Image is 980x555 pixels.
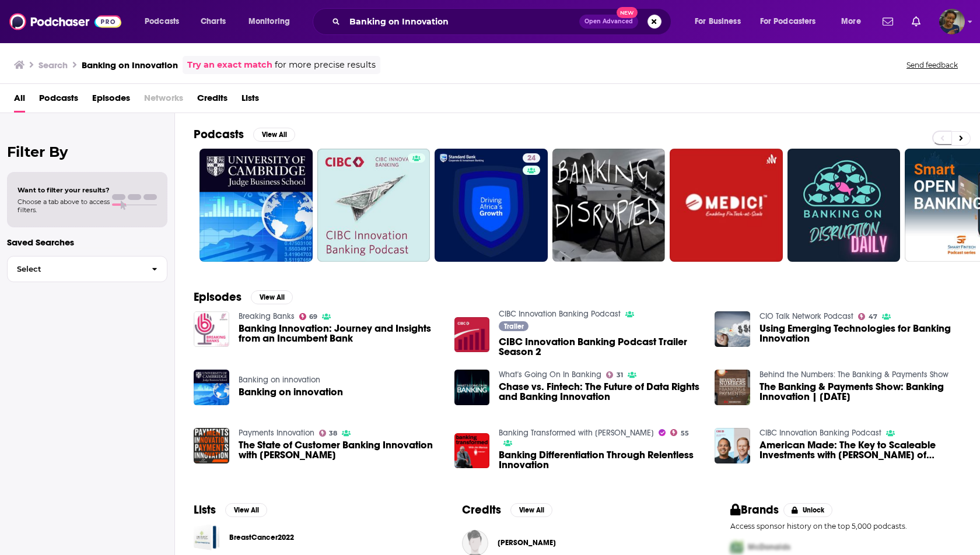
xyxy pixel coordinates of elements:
a: CIO Talk Network Podcast [759,311,853,321]
span: Open Advanced [584,19,633,24]
a: 69 [299,313,318,320]
button: View All [253,128,295,142]
a: Breaking Banks [239,311,295,321]
h3: Banking on Innovation [82,59,178,71]
a: 38 [319,430,338,437]
a: CreditsView All [462,503,552,517]
a: Banking Innovation: Journey and Insights from an Incumbent Bank [239,324,440,343]
img: The Banking & Payments Show: Banking Innovation | Jan 24, 2023 [715,370,750,405]
a: All [14,89,25,113]
a: CIBC Innovation Banking Podcast [759,428,881,438]
button: Send feedback [903,60,961,70]
span: More [841,13,861,30]
button: Unlock [783,503,833,517]
span: For Podcasters [760,13,816,30]
h2: Episodes [194,290,242,304]
a: American Made: The Key to Scaleable Investments with Morad Elhafed of Battery Ventures and CIBC I... [715,428,750,463]
img: Podchaser - Follow, Share and Rate Podcasts [9,10,121,33]
a: Using Emerging Technologies for Banking Innovation [759,324,961,343]
a: Show notifications dropdown [878,12,898,31]
a: Shane Mahi [498,538,556,547]
a: 24 [435,149,548,262]
div: Search podcasts, credits, & more... [324,8,682,35]
a: Chase vs. Fintech: The Future of Data Rights and Banking Innovation [499,382,701,402]
span: American Made: The Key to Scaleable Investments with [PERSON_NAME] of Battery Ventures and CIBC I... [759,440,961,460]
a: CIBC Innovation Banking Podcast Trailer Season 2 [454,317,490,353]
a: 24 [523,153,540,163]
span: Logged in as sabrinajohnson [939,9,965,34]
button: open menu [240,12,305,31]
span: New [617,7,638,18]
button: View All [510,503,552,517]
span: 69 [309,314,317,319]
h2: Podcasts [194,127,244,142]
a: ListsView All [194,503,267,517]
a: Lists [242,89,259,113]
a: BreastCancer2022 [194,524,220,550]
button: View All [225,503,267,517]
button: View All [251,290,293,304]
a: CIBC Innovation Banking Podcast [499,309,621,319]
a: The State of Customer Banking Innovation with Colin Walsh [239,440,440,460]
span: Podcasts [145,13,179,30]
a: 31 [606,371,623,378]
a: Banking on innovation [239,375,320,385]
p: Saved Searches [7,237,167,248]
span: Select [8,265,142,273]
a: Show notifications dropdown [907,12,925,31]
img: Banking Differentiation Through Relentless Innovation [454,433,490,469]
a: Podcasts [39,89,78,113]
a: Banking on innovation [194,370,229,405]
a: Episodes [92,89,130,113]
h2: Lists [194,503,216,517]
p: Access sponsor history on the top 5,000 podcasts. [730,522,961,531]
button: open menu [687,12,755,31]
a: Payments Innovation [239,428,314,438]
span: Charts [201,13,226,30]
a: American Made: The Key to Scaleable Investments with Morad Elhafed of Battery Ventures and CIBC I... [759,440,961,460]
img: Using Emerging Technologies for Banking Innovation [715,311,750,347]
span: The State of Customer Banking Innovation with [PERSON_NAME] [239,440,440,460]
h3: Search [38,59,68,71]
span: The Banking & Payments Show: Banking Innovation | [DATE] [759,382,961,402]
button: Open AdvancedNew [579,15,638,29]
button: open menu [833,12,876,31]
button: open menu [136,12,194,31]
span: Monitoring [249,13,290,30]
button: Show profile menu [939,9,965,34]
img: User Profile [939,9,965,34]
img: The State of Customer Banking Innovation with Colin Walsh [194,428,229,463]
a: EpisodesView All [194,290,293,304]
a: Credits [197,89,228,113]
a: 55 [670,429,689,436]
button: Select [7,256,167,282]
span: Banking on innovation [239,387,343,397]
a: Try an exact match [187,58,272,72]
span: 31 [617,373,623,378]
h2: Brands [730,503,779,517]
h2: Credits [462,503,501,517]
a: 47 [858,313,877,320]
img: Banking Innovation: Journey and Insights from an Incumbent Bank [194,311,229,347]
a: Charts [193,12,233,31]
a: CIBC Innovation Banking Podcast Trailer Season 2 [499,337,701,357]
a: PodcastsView All [194,127,295,142]
a: BreastCancer2022 [229,531,294,544]
span: Choose a tab above to access filters. [17,198,110,214]
span: Banking Differentiation Through Relentless Innovation [499,450,701,470]
a: The Banking & Payments Show: Banking Innovation | Jan 24, 2023 [759,382,961,402]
